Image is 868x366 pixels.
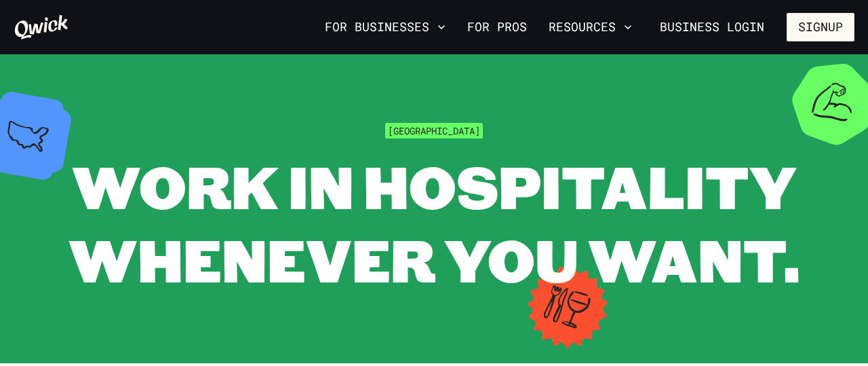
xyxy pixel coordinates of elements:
span: WORK IN HOSPITALITY WHENEVER YOU WANT. [68,147,800,298]
button: For Businesses [319,16,451,39]
a: For Pros [462,16,532,39]
span: [GEOGRAPHIC_DATA] [385,123,483,139]
button: Signup [787,13,854,41]
a: Business Login [648,13,776,41]
button: Resources [543,16,637,39]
